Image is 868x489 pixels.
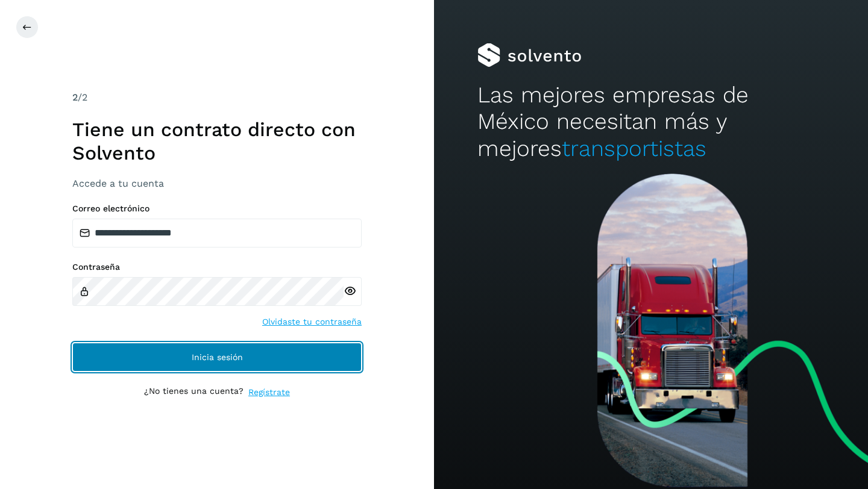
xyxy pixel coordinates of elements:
p: ¿No tienes una cuenta? [144,386,244,399]
h3: Accede a tu cuenta [72,178,362,189]
label: Correo electrónico [72,204,362,214]
a: Regístrate [248,386,290,399]
h2: Las mejores empresas de México necesitan más y mejores [477,82,825,162]
a: Olvidaste tu contraseña [262,316,362,328]
button: Inicia sesión [72,343,362,372]
span: Inicia sesión [192,353,243,361]
div: /2 [72,90,362,105]
span: transportistas [562,135,706,161]
span: 2 [72,92,78,103]
label: Contraseña [72,262,362,272]
h1: Tiene un contrato directo con Solvento [72,118,362,164]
